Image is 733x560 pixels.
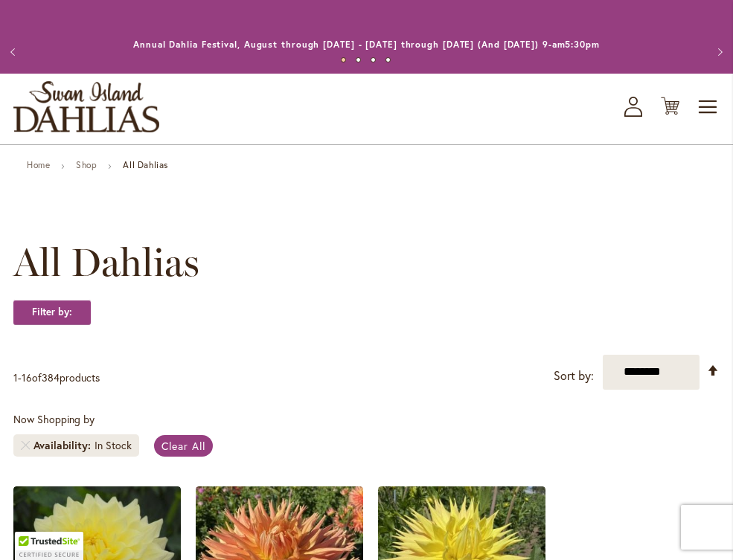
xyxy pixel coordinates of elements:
button: 4 of 4 [385,57,391,62]
strong: All Dahlias [123,159,168,170]
a: Shop [76,159,97,170]
button: 2 of 4 [356,57,361,62]
p: - of products [13,366,100,390]
label: Sort by: [554,362,594,390]
a: Clear All [154,435,213,457]
a: Annual Dahlia Festival, August through [DATE] - [DATE] through [DATE] (And [DATE]) 9-am5:30pm [133,39,600,50]
span: All Dahlias [13,240,199,285]
button: 3 of 4 [371,57,376,62]
strong: Filter by: [13,300,91,325]
span: 16 [22,370,32,384]
span: 384 [42,370,60,384]
span: Availability [33,438,95,453]
a: Remove Availability In Stock [21,441,30,450]
span: Clear All [161,439,205,453]
iframe: Launch Accessibility Center [11,507,53,549]
button: Next [703,37,733,67]
a: Home [27,159,50,170]
button: 1 of 4 [341,57,346,62]
span: Now Shopping by [13,412,95,426]
span: 1 [13,370,18,384]
div: In Stock [95,438,132,453]
a: store logo [13,81,159,132]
